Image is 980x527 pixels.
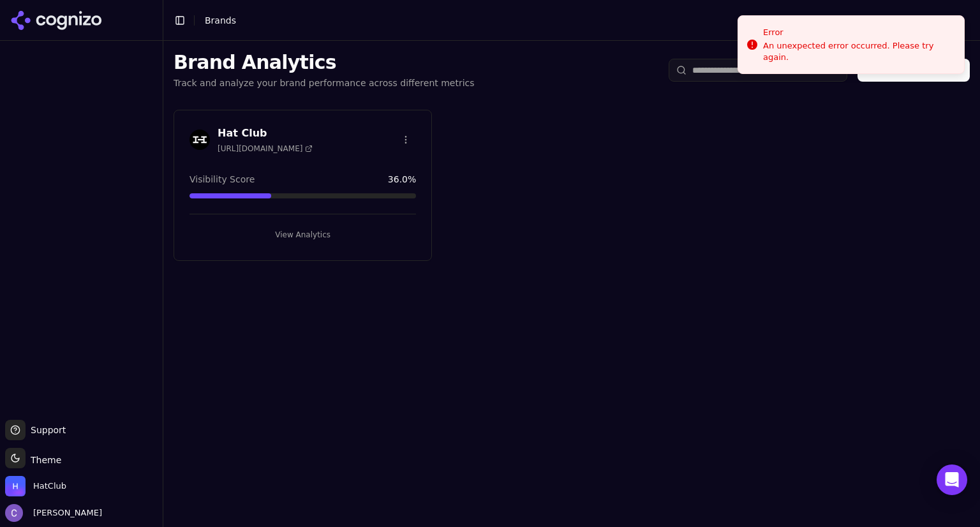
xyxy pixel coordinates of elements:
[33,480,66,492] span: HatClub
[26,455,61,465] span: Theme
[189,130,210,150] img: Hat Club
[189,173,255,186] span: Visibility Score
[205,14,236,27] nav: breadcrumb
[5,476,26,496] img: HatClub
[5,476,66,496] button: Open organization switcher
[218,126,313,141] h3: Hat Club
[5,504,23,522] img: Chris Hayes
[174,77,475,89] p: Track and analyze your brand performance across different metrics
[937,464,967,495] div: Open Intercom Messenger
[174,51,475,74] h1: Brand Analytics
[218,144,313,154] span: [URL][DOMAIN_NAME]
[26,424,66,436] span: Support
[763,40,954,63] div: An unexpected error occurred. Please try again.
[5,504,102,522] button: Open user button
[763,26,954,39] div: Error
[28,507,102,519] span: [PERSON_NAME]
[205,15,236,26] span: Brands
[388,173,416,186] span: 36.0 %
[189,225,416,245] button: View Analytics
